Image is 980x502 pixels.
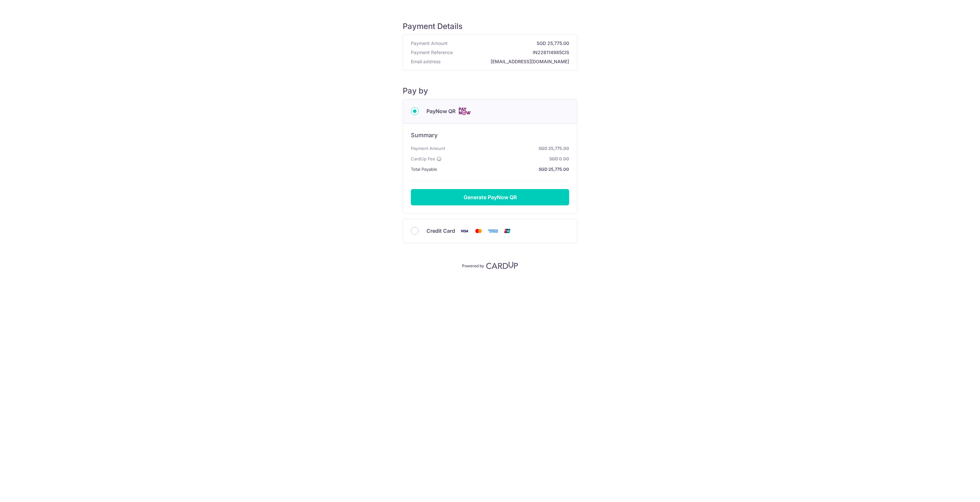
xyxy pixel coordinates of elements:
img: Visa [458,227,471,235]
span: PayNow QR [426,107,455,115]
strong: SGD 25,775.00 [440,165,569,173]
img: Union Pay [501,227,514,235]
span: Total Payable [411,165,437,173]
h5: Payment Details [403,22,577,31]
h5: Pay by [403,86,577,96]
img: Mastercard [472,227,485,235]
strong: [EMAIL_ADDRESS][DOMAIN_NAME] [443,58,569,65]
div: Credit Card Visa Mastercard American Express Union Pay [411,227,569,235]
span: Email address [411,58,440,65]
img: American Express [486,227,499,235]
span: CardUp Fee [411,155,435,163]
p: Powered by [462,262,484,269]
strong: SGD 25,775.00 [448,144,569,152]
span: Payment Amount [411,144,445,152]
span: Credit Card [426,227,455,235]
div: PayNow QR Cards logo [411,107,569,115]
span: Payment Reference [411,49,453,56]
img: CardUp [486,261,518,269]
strong: IN226114985CIS [455,49,569,56]
button: Generate PayNow QR [411,189,569,205]
img: Cards logo [458,107,471,115]
strong: SGD 25,775.00 [450,40,569,47]
h6: Summary [411,131,569,139]
span: Payment Amount [411,40,448,47]
strong: SGD 0.00 [444,155,569,163]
